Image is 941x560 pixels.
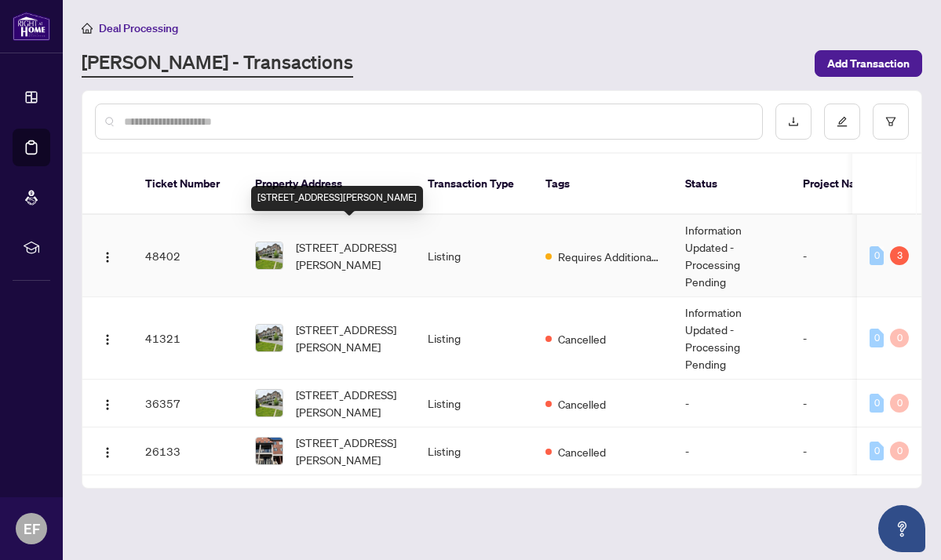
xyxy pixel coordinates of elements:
span: [STREET_ADDRESS][PERSON_NAME] [296,386,403,420]
span: [STREET_ADDRESS][PERSON_NAME] [296,321,403,355]
td: - [790,380,884,427]
button: Logo [95,243,120,268]
td: 48402 [133,215,243,297]
img: Logo [101,333,114,346]
button: edit [824,104,860,140]
th: Transaction Type [415,154,533,215]
th: Ticket Number [133,154,243,215]
div: 0 [870,394,884,413]
span: edit [837,116,848,127]
div: 0 [890,442,909,460]
span: [STREET_ADDRESS][PERSON_NAME] [296,434,403,468]
div: 3 [890,246,909,265]
img: thumbnail-img [256,242,283,269]
td: Listing [415,297,533,380]
img: thumbnail-img [256,325,283,351]
button: filter [873,104,909,140]
button: Open asap [878,505,925,552]
span: Requires Additional Docs [558,248,660,265]
td: Information Updated - Processing Pending [673,215,790,297]
img: thumbnail-img [256,390,283,416]
th: Tags [533,154,673,215]
img: logo [13,12,50,41]
td: 26133 [133,427,243,475]
div: 0 [890,329,909,347]
span: Cancelled [558,443,606,460]
button: Logo [95,325,120,351]
div: 0 [870,329,884,347]
img: thumbnail-img [256,438,283,464]
span: Cancelled [558,395,606,413]
td: - [790,297,884,380]
div: 0 [870,246,884,265]
td: - [673,427,790,475]
button: Logo [95,391,120,416]
th: Project Name [790,154,884,215]
button: download [775,104,812,140]
span: EF [24,518,40,540]
div: 0 [870,442,884,460]
td: - [790,215,884,297]
td: 41321 [133,297,243,380]
th: Property Address [243,154,415,215]
th: Status [673,154,790,215]
td: 36357 [133,380,243,427]
img: Logo [101,251,114,264]
a: [PERSON_NAME] - Transactions [82,49,353,78]
td: Listing [415,427,533,475]
span: home [82,23,93,34]
img: Logo [101,398,114,411]
button: Logo [95,438,120,464]
td: Listing [415,215,533,297]
span: Deal Processing [99,21,178,35]
td: Listing [415,380,533,427]
span: download [788,116,799,127]
span: Cancelled [558,330,606,347]
span: [STREET_ADDRESS][PERSON_NAME] [296,238,403,273]
td: Information Updated - Processing Pending [673,297,790,380]
span: filter [885,116,896,127]
span: Add Transaction [827,51,910,76]
button: Add Transaction [815,50,922,77]
div: [STREET_ADDRESS][PERSON_NAME] [251,186,423,211]
td: - [790,427,884,475]
div: 0 [890,394,909,413]
td: - [673,380,790,427]
img: Logo [101,446,114,459]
